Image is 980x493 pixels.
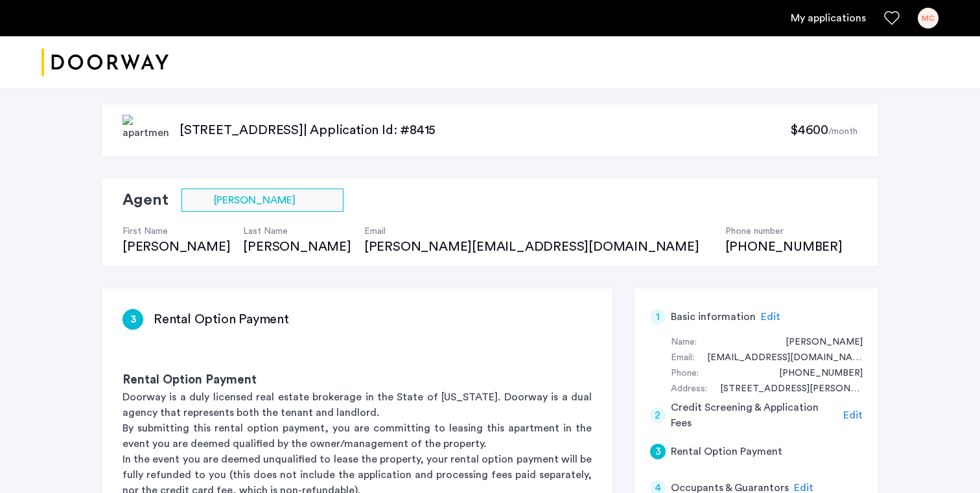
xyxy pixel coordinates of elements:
div: [PERSON_NAME][EMAIL_ADDRESS][DOMAIN_NAME] [364,238,712,256]
div: Phone: [671,366,699,382]
div: [PERSON_NAME] [243,238,351,256]
div: [PHONE_NUMBER] [725,238,843,256]
p: [STREET_ADDRESS] | Application Id: #8415 [180,121,790,139]
div: MC [918,8,939,29]
div: 3 [122,309,143,330]
a: Cazamio logo [41,38,169,87]
h4: First Name [122,225,230,238]
a: My application [791,10,866,26]
h3: Rental Option Payment [122,371,592,389]
div: 2 [650,407,666,423]
a: Favorites [884,10,900,26]
h4: Email [364,225,712,238]
p: Doorway is a duly licensed real estate brokerage in the State of [US_STATE]. Doorway is a dual ag... [122,389,592,420]
img: apartment [122,115,169,146]
div: 1 [650,309,666,325]
div: 3 [650,444,666,459]
div: [PERSON_NAME] [122,238,230,256]
div: Name: [671,335,697,350]
div: 61 Troutman Street, #Apt 2B [707,382,863,397]
h5: Credit Screening & Application Fees [671,400,839,431]
div: Address: [671,382,707,397]
h3: Rental Option Payment [154,310,289,328]
span: Edit [843,410,863,420]
sub: /month [828,127,857,136]
p: By submitting this rental option payment, you are committing to leasing this apartment in the eve... [122,420,592,452]
h5: Basic information [671,309,756,325]
span: Edit [794,483,813,493]
h2: Agent [122,189,169,212]
img: logo [41,38,169,87]
span: $4600 [790,124,828,137]
div: +13122968608 [766,366,863,382]
div: Mark Claudio [773,335,863,350]
div: Email: [671,350,694,366]
h5: Rental Option Payment [671,444,782,459]
div: markclaudio17@gmail.com [694,350,863,366]
h4: Last Name [243,225,351,238]
h4: Phone number [725,225,843,238]
span: Edit [761,312,780,322]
